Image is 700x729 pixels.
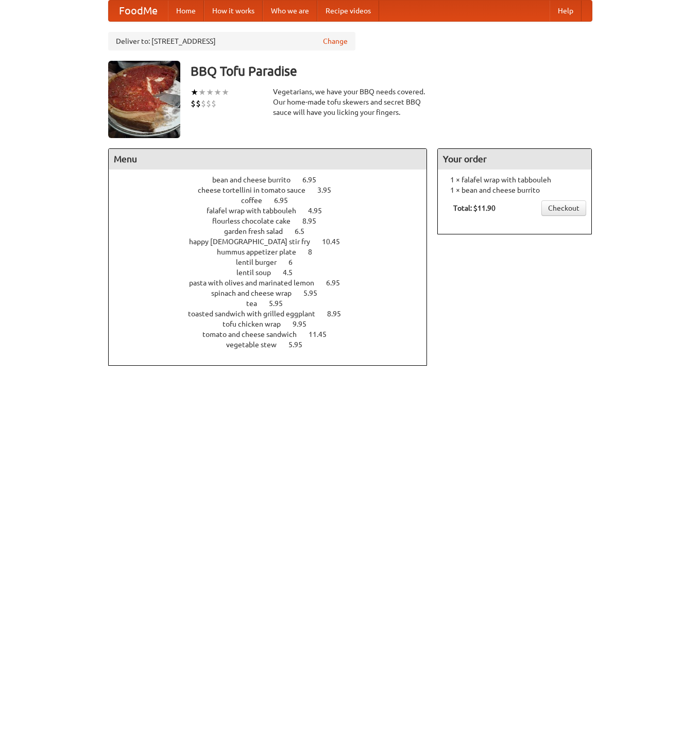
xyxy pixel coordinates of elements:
[217,248,331,256] a: hummus appetizer plate 8
[550,1,582,21] a: Help
[206,87,214,98] li: ★
[283,268,303,277] span: 4.5
[236,268,281,277] span: lentil soup
[168,1,204,21] a: Home
[223,320,291,328] span: tofu chicken wrap
[293,320,317,328] span: 9.95
[241,196,307,205] a: coffee 6.95
[453,204,496,212] b: Total: $11.90
[211,289,336,297] a: spinach and cheese wrap 5.95
[108,32,355,50] div: Deliver to: [STREET_ADDRESS]
[302,176,327,184] span: 6.95
[198,186,350,194] a: cheese tortellini in tomato sauce 3.95
[295,227,315,235] span: 6.5
[308,248,322,256] span: 8
[223,320,326,328] a: tofu chicken wrap 9.95
[224,227,323,235] a: garden fresh salad 6.5
[204,1,263,21] a: How it works
[323,36,348,46] a: Change
[327,310,351,318] span: 8.95
[326,279,350,287] span: 6.95
[236,258,312,266] a: lentil burger 6
[196,98,201,109] li: $
[191,87,198,98] li: ★
[109,1,168,21] a: FoodMe
[443,175,586,185] li: 1 × falafel wrap with tabbouleh
[224,227,293,235] span: garden fresh salad
[202,330,307,338] span: tomato and cheese sandwich
[236,258,287,266] span: lentil burger
[246,299,267,308] span: tea
[212,176,301,184] span: bean and cheese burrito
[207,207,341,215] a: falafel wrap with tabbouleh 4.95
[241,196,272,205] span: coffee
[308,207,332,215] span: 4.95
[273,87,428,117] div: Vegetarians, we have your BBQ needs covered. Our home-made tofu skewers and secret BBQ sauce will...
[288,341,313,349] span: 5.95
[226,341,321,349] a: vegetable stew 5.95
[198,186,316,194] span: cheese tortellini in tomato sauce
[269,299,293,308] span: 5.95
[212,176,335,184] a: bean and cheese burrito 6.95
[302,217,327,225] span: 8.95
[309,330,337,338] span: 11.45
[541,200,586,216] a: Checkout
[198,87,206,98] li: ★
[108,61,180,138] img: angular.jpg
[246,299,302,308] a: tea 5.95
[189,238,320,246] span: happy [DEMOGRAPHIC_DATA] stir fry
[438,149,591,169] h4: Your order
[211,98,216,109] li: $
[288,258,303,266] span: 6
[317,1,379,21] a: Recipe videos
[202,330,346,338] a: tomato and cheese sandwich 11.45
[226,341,287,349] span: vegetable stew
[443,185,586,195] li: 1 × bean and cheese burrito
[221,87,229,98] li: ★
[212,217,301,225] span: flourless chocolate cake
[322,238,350,246] span: 10.45
[201,98,206,109] li: $
[217,248,306,256] span: hummus appetizer plate
[207,207,306,215] span: falafel wrap with tabbouleh
[189,279,325,287] span: pasta with olives and marinated lemon
[236,268,312,277] a: lentil soup 4.5
[191,98,196,109] li: $
[214,87,221,98] li: ★
[191,61,592,81] h3: BBQ Tofu Paradise
[189,279,359,287] a: pasta with olives and marinated lemon 6.95
[206,98,211,109] li: $
[263,1,317,21] a: Who we are
[188,310,326,318] span: toasted sandwich with grilled eggplant
[189,238,359,246] a: happy [DEMOGRAPHIC_DATA] stir fry 10.45
[211,289,302,297] span: spinach and cheese wrap
[303,289,328,297] span: 5.95
[317,186,342,194] span: 3.95
[109,149,427,169] h4: Menu
[274,196,298,205] span: 6.95
[188,310,360,318] a: toasted sandwich with grilled eggplant 8.95
[212,217,335,225] a: flourless chocolate cake 8.95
